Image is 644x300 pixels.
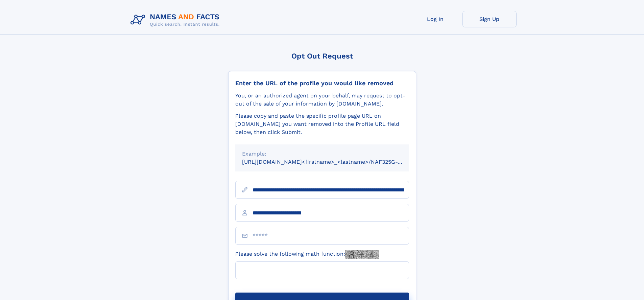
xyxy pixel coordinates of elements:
[462,11,517,27] a: Sign Up
[228,52,416,60] div: Opt Out Request
[235,112,409,136] div: Please copy and paste the specific profile page URL on [DOMAIN_NAME] you want removed into the Pr...
[235,79,409,87] div: Enter the URL of the profile you would like removed
[235,92,409,108] div: You, or an authorized agent on your behalf, may request to opt-out of the sale of your informatio...
[242,159,422,165] small: [URL][DOMAIN_NAME]<firstname>_<lastname>/NAF325G-xxxxxxxx
[128,11,225,29] img: Logo Names and Facts
[408,11,462,27] a: Log In
[242,150,402,158] div: Example:
[235,250,379,259] label: Please solve the following math function:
